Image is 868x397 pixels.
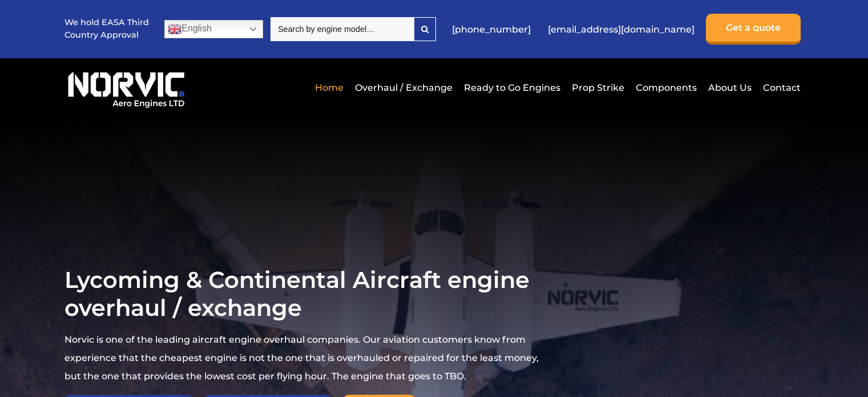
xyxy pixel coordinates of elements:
[64,266,544,322] h1: Lycoming & Continental Aircraft engine overhaul / exchange
[760,74,801,102] a: Contact
[633,74,700,102] a: Components
[569,74,627,102] a: Prop Strike
[164,20,263,38] a: English
[446,15,536,43] a: [PHONE_NUMBER]
[64,331,544,386] p: Norvic is one of the leading aircraft engine overhaul companies. Our aviation customers know from...
[312,74,346,102] a: Home
[64,17,150,41] p: We hold EASA Third Country Approval
[542,15,700,43] a: [EMAIL_ADDRESS][DOMAIN_NAME]
[461,74,563,102] a: Ready to Go Engines
[352,74,455,102] a: Overhaul / Exchange
[706,14,801,45] a: Get a quote
[168,22,181,36] img: en
[64,67,188,109] img: Norvic Aero Engines logo
[705,74,754,102] a: About Us
[271,17,414,41] input: Search by engine model…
